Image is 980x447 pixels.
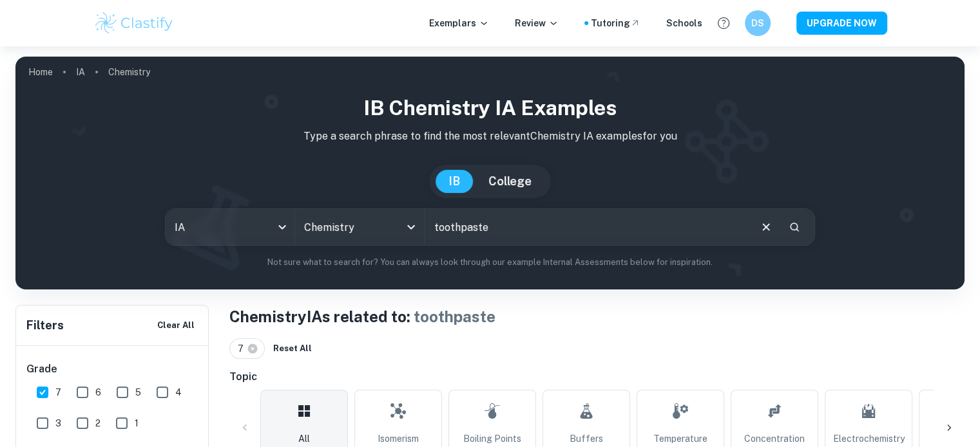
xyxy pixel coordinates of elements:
[95,416,101,430] span: 2
[270,339,315,358] button: Reset All
[15,57,965,289] img: profile cover
[591,16,640,30] a: Tutoring
[93,10,175,36] img: Clastify logo
[238,342,249,356] span: 7
[463,432,521,446] span: Boiling Points
[135,385,141,399] span: 5
[229,338,265,359] div: 7
[745,10,771,36] button: DS
[154,316,198,335] button: Clear All
[298,432,310,446] span: All
[750,16,765,30] h6: DS
[26,256,954,269] p: Not sure what to search for? You can always look through our example Internal Assessments below f...
[95,385,101,399] span: 6
[28,63,53,81] a: Home
[796,12,887,35] button: UPGRADE NOW
[436,170,473,193] button: IB
[783,216,805,238] button: Search
[570,432,603,446] span: Buffers
[166,209,294,245] div: IA
[108,65,150,79] p: Chemistry
[55,416,61,430] span: 3
[26,129,954,144] p: Type a search phrase to find the most relevant Chemistry IA examples for you
[26,361,199,377] h6: Grade
[26,93,954,123] h1: IB Chemistry IA examples
[378,432,419,446] span: Isomerism
[429,16,489,30] p: Exemplars
[833,432,905,446] span: Electrochemistry
[476,170,544,193] button: College
[402,218,420,236] button: Open
[713,12,735,34] button: Help and Feedback
[229,369,965,385] h6: Topic
[175,385,182,399] span: 4
[76,63,85,81] a: IA
[414,307,495,325] span: toothpaste
[26,316,64,334] h6: Filters
[666,16,702,30] a: Schools
[135,416,139,430] span: 1
[754,215,778,239] button: Clear
[425,209,749,245] input: E.g. enthalpy of combustion, Winkler method, phosphate and temperature...
[515,16,559,30] p: Review
[55,385,61,399] span: 7
[229,305,965,328] h1: Chemistry IAs related to:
